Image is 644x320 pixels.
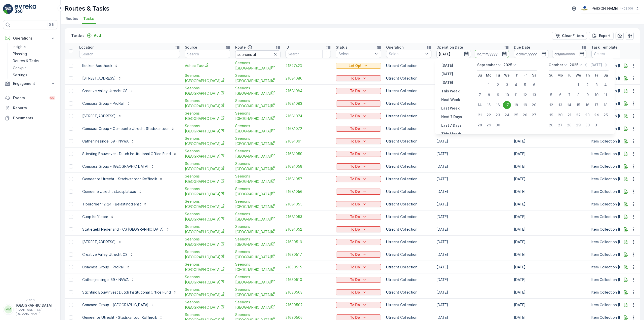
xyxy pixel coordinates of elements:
[521,91,529,99] div: 12
[574,101,582,109] div: 15
[235,174,280,184] a: Seenons Utrecht
[82,114,116,119] p: [STREET_ADDRESS]
[476,111,484,119] div: 21
[521,111,529,119] div: 26
[439,62,455,68] button: Yesterday
[79,137,138,145] button: Catherijnesingel 59 - NVWA
[235,123,280,134] a: Seenons Utrecht
[235,73,280,83] a: Seenons Utrecht
[185,123,230,134] a: Seenons Utrecht
[350,88,360,93] p: To Do
[530,111,538,119] div: 27
[574,121,582,129] div: 29
[69,177,73,181] div: Toggle Row Selected
[85,32,103,39] button: Add
[185,211,230,222] span: Seenons [GEOGRAPHIC_DATA]
[476,121,484,129] div: 28
[79,74,125,82] button: [STREET_ADDRESS]
[592,121,600,129] div: 31
[336,126,381,132] button: To Do
[69,64,73,68] div: Toggle Row Selected
[286,126,331,131] a: 21681072
[235,149,280,159] a: Seenons Utrecht
[82,88,128,93] p: Creative Valley Utrecht CS
[592,91,600,99] div: 10
[286,101,331,106] a: 21681083
[439,131,463,137] button: This Month
[349,63,361,68] p: Let Op!
[336,239,381,245] button: To Do
[13,81,47,86] p: Engagement
[350,227,360,232] p: To Do
[565,101,573,109] div: 14
[13,36,47,41] p: Operations
[79,62,121,70] button: Keuken Apotheek
[69,202,73,206] div: Toggle Row Selected
[185,111,230,121] a: Seenons Utrecht
[434,160,511,173] td: [DATE]
[512,111,520,119] div: 25
[336,163,381,169] button: To Do
[512,101,520,109] div: 18
[286,214,331,219] a: 21681053
[350,126,360,131] p: To Do
[589,32,614,40] button: Export
[547,111,555,119] div: 19
[439,114,464,120] button: Next 7 Days
[286,63,331,68] a: 21827423
[235,136,280,146] span: Seenons [GEOGRAPHIC_DATA]
[11,57,57,64] a: Routes & Tasks
[530,101,538,109] div: 20
[590,6,618,11] p: [PERSON_NAME]
[82,202,141,207] p: Tiberdreef 12-24 - Belastingdienst
[185,149,230,159] span: Seenons [GEOGRAPHIC_DATA]
[3,113,57,123] a: Documents
[286,151,331,156] span: 21681059
[185,174,230,184] span: Seenons [GEOGRAPHIC_DATA]
[185,50,230,58] input: Search
[286,114,331,119] span: 21681074
[494,81,502,89] div: 2
[235,60,280,71] span: Seenons [GEOGRAPHIC_DATA]
[69,127,73,131] div: Toggle Row Selected
[494,111,502,119] div: 23
[350,114,360,119] p: To Do
[434,185,511,198] td: [DATE]
[79,112,125,120] button: [STREET_ADDRESS]
[235,174,280,184] span: Seenons [GEOGRAPHIC_DATA]
[434,97,511,110] td: [DATE]
[476,91,484,99] div: 7
[494,121,502,129] div: 30
[185,136,230,146] span: Seenons [GEOGRAPHIC_DATA]
[185,73,230,83] span: Seenons [GEOGRAPHIC_DATA]
[485,81,493,89] div: 1
[511,210,589,223] td: [DATE]
[235,86,280,96] a: Seenons Utrecht
[547,101,555,109] div: 12
[511,223,589,236] td: [DATE]
[530,91,538,99] div: 13
[185,199,230,209] span: Seenons [GEOGRAPHIC_DATA]
[336,214,381,220] button: To Do
[485,111,493,119] div: 22
[439,105,462,111] button: Last Week
[494,91,502,99] div: 9
[286,176,331,182] span: 21681057
[336,100,381,106] button: To Do
[439,80,455,86] button: Tomorrow
[434,198,511,210] td: [DATE]
[286,50,331,58] input: Search
[350,189,360,194] p: To Do
[434,110,511,122] td: [DATE]
[286,189,331,194] a: 21681056
[434,59,511,72] td: [DATE]
[434,210,511,223] td: [DATE]
[79,225,173,233] button: Statiegeld Nederland - CS [GEOGRAPHIC_DATA]
[185,63,230,68] span: Adhoc Task
[441,131,461,136] p: This Month
[336,113,381,119] button: To Do
[69,114,73,118] div: Toggle Row Selected
[69,89,73,93] div: Toggle Row Selected
[601,91,610,99] div: 11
